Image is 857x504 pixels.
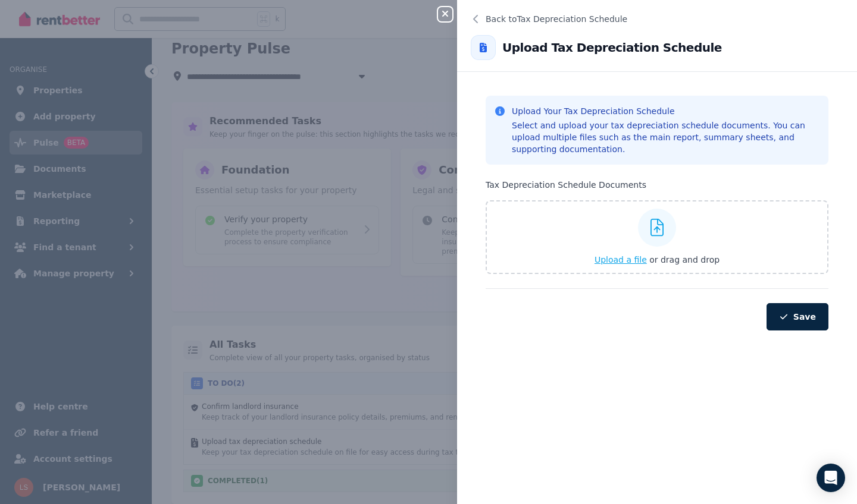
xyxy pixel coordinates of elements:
[512,105,819,117] p: Upload Your Tax Depreciation Schedule
[512,119,819,155] p: Select and upload your tax depreciation schedule documents. You can upload multiple files such as...
[502,39,722,56] h2: Upload Tax Depreciation Schedule
[649,255,720,264] span: or drag and drop
[486,13,627,25] span: Back to Tax Depreciation Schedule
[457,5,857,33] button: Back toTax Depreciation Schedule
[595,255,647,264] span: Upload a file
[486,179,828,191] label: Tax Depreciation Schedule Documents
[817,464,845,492] div: Open Intercom Messenger
[595,254,720,266] button: Upload a file or drag and drop
[767,303,828,330] button: Save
